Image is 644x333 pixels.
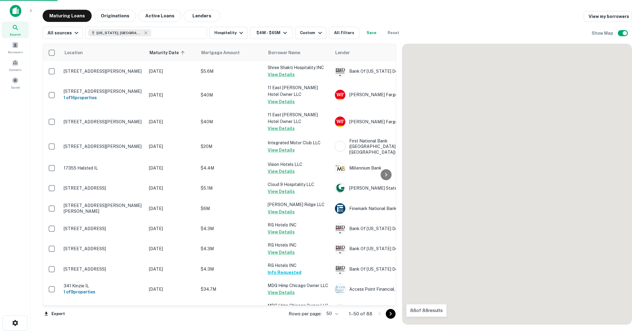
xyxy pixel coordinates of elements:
[201,118,262,125] p: $40M
[64,203,143,214] p: [STREET_ADDRESS][PERSON_NAME][PERSON_NAME]
[268,111,329,125] p: 11 East [PERSON_NAME] Hotel Owner LLC
[268,139,329,146] p: Integrated Motor Club LLC
[335,138,426,155] div: First National Bank ([GEOGRAPHIC_DATA], [GEOGRAPHIC_DATA])
[201,92,262,98] p: $40M
[268,201,329,208] p: [PERSON_NAME] Ridge LLC
[268,289,295,296] button: View Details
[335,141,345,152] img: picture
[64,119,143,124] p: [STREET_ADDRESS][PERSON_NAME]
[43,27,83,39] button: All sources
[268,249,295,256] button: View Details
[2,39,29,56] a: Borrowers
[268,49,300,56] span: Borrower Name
[149,185,195,191] p: [DATE]
[149,143,195,150] p: [DATE]
[64,185,143,191] p: [STREET_ADDRESS]
[335,223,426,234] div: Bank Of [US_STATE] Dells
[8,50,23,54] span: Borrowers
[61,44,146,61] th: Location
[10,32,21,37] span: Search
[268,64,329,71] p: Shree Shakti Hospitality INC
[97,30,142,36] span: [US_STATE], [GEOGRAPHIC_DATA]
[268,282,329,289] p: MDG Himp Chicago Owner LLC
[268,71,295,78] button: View Details
[335,66,426,77] div: Bank Of [US_STATE] Dells
[268,269,301,276] button: Info Requested
[289,310,322,317] p: Rows per page:
[268,84,329,98] p: 11 East [PERSON_NAME] Hotel Owner LLC
[149,286,195,293] p: [DATE]
[335,117,345,127] img: picture
[64,68,143,74] p: [STREET_ADDRESS][PERSON_NAME]
[268,181,329,188] p: Cloud 9 Hospitality LLC
[335,284,345,294] img: picture
[268,168,295,175] button: View Details
[335,183,345,193] img: picture
[268,262,329,269] p: RG Hotels INC
[201,143,262,150] p: $20M
[265,44,332,61] th: Borrower Name
[300,29,323,37] div: Custom
[201,165,262,171] p: $4.4M
[268,146,295,154] button: View Details
[64,283,143,289] p: 341 Kinzie IL
[201,266,262,272] p: $4.3M
[201,68,262,75] p: $5.6M
[64,49,83,56] span: Location
[335,66,345,76] img: picture
[403,44,632,324] div: 0 0
[268,161,329,168] p: Vision Hotels LLC
[335,304,426,315] div: Access Point Financial, LLC
[335,284,426,295] div: Access Point Financial, LLC
[335,116,426,127] div: [PERSON_NAME] Fargo
[43,309,66,318] button: Export
[184,10,220,22] button: Lenders
[149,68,195,75] p: [DATE]
[149,245,195,252] p: [DATE]
[268,98,295,105] button: View Details
[201,286,262,293] p: $34.7M
[64,226,143,231] p: [STREET_ADDRESS]
[201,205,262,212] p: $6M
[329,27,359,39] button: All Filters
[410,307,443,314] p: 88 of 88 results
[149,165,195,171] p: [DATE]
[149,92,195,98] p: [DATE]
[149,118,195,125] p: [DATE]
[64,89,143,94] p: [STREET_ADDRESS][PERSON_NAME]
[48,29,80,37] div: All sources
[335,89,426,100] div: [PERSON_NAME] Fargo
[201,185,262,191] p: $5.1M
[268,208,295,216] button: View Details
[332,44,429,61] th: Lender
[335,49,350,56] span: Lender
[324,309,339,318] div: 50
[2,75,29,91] a: Saved
[268,228,295,236] button: View Details
[11,85,20,90] span: Saved
[43,10,92,22] button: Maturing Loans
[94,10,136,22] button: Originations
[335,203,426,214] div: Finemark National Bank & Trust
[64,289,143,295] h6: 1 of 9 properties
[146,44,198,61] th: Maturity Date
[335,244,345,254] img: picture
[2,22,29,38] a: Search
[268,242,329,248] p: RG Hotels INC
[362,27,381,39] button: Save your search to get updates of matches that match your search criteria.
[268,188,295,195] button: View Details
[335,264,345,274] img: picture
[201,49,248,56] span: Mortgage Amount
[335,163,345,173] img: picture
[335,90,345,100] img: picture
[64,246,143,251] p: [STREET_ADDRESS]
[268,125,295,132] button: View Details
[584,11,632,22] a: View my borrowers
[335,203,345,214] img: picture
[614,284,644,314] iframe: Chat Widget
[386,309,396,319] button: Go to next page
[335,304,345,315] img: picture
